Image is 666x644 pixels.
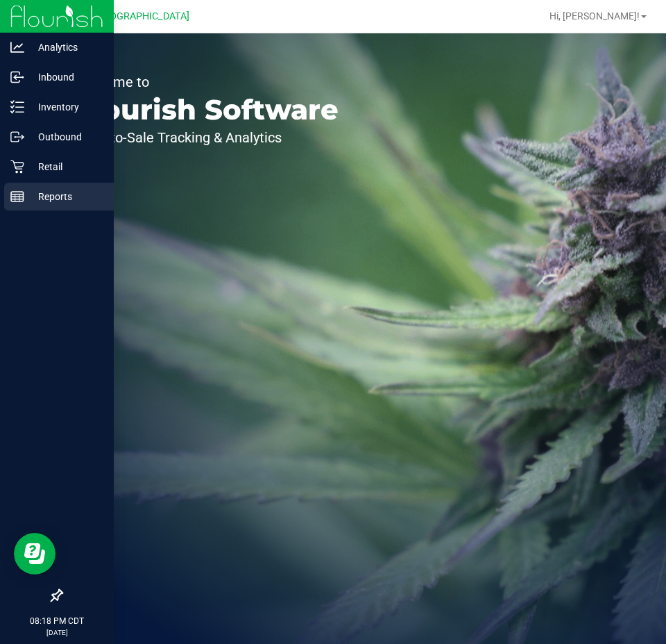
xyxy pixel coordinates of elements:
[549,10,640,22] span: Hi, [PERSON_NAME]!
[10,100,24,114] inline-svg: Inventory
[10,130,24,144] inline-svg: Outbound
[6,615,108,627] p: 08:18 PM CDT
[10,160,24,174] inline-svg: Retail
[24,99,108,115] p: Inventory
[24,158,108,175] p: Retail
[24,69,108,85] p: Inbound
[24,129,108,145] p: Outbound
[75,96,339,124] p: Flourish Software
[6,627,108,638] p: [DATE]
[24,39,108,56] p: Analytics
[75,75,339,89] p: Welcome to
[14,533,55,575] iframe: Resource center
[10,40,24,54] inline-svg: Analytics
[24,188,108,205] p: Reports
[94,10,189,22] span: [GEOGRAPHIC_DATA]
[10,70,24,84] inline-svg: Inbound
[75,131,339,145] p: Seed-to-Sale Tracking & Analytics
[10,190,24,204] inline-svg: Reports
